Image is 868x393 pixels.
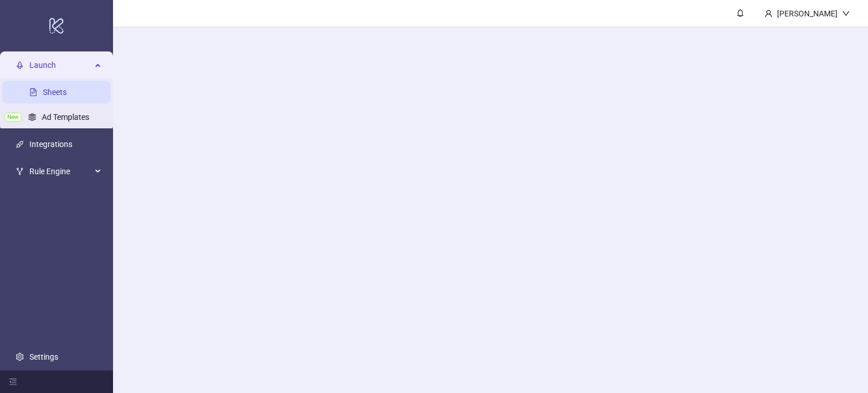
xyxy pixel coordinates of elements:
span: Launch [29,54,92,76]
a: Sheets [43,88,67,97]
a: Integrations [29,140,72,149]
div: [PERSON_NAME] [772,7,842,20]
span: down [842,10,850,18]
a: Settings [29,352,58,361]
span: bell [736,9,744,17]
span: Rule Engine [29,160,92,183]
span: rocket [16,61,24,69]
span: user [765,10,772,18]
span: menu-fold [9,378,17,386]
a: Ad Templates [42,113,89,122]
span: fork [16,167,24,175]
